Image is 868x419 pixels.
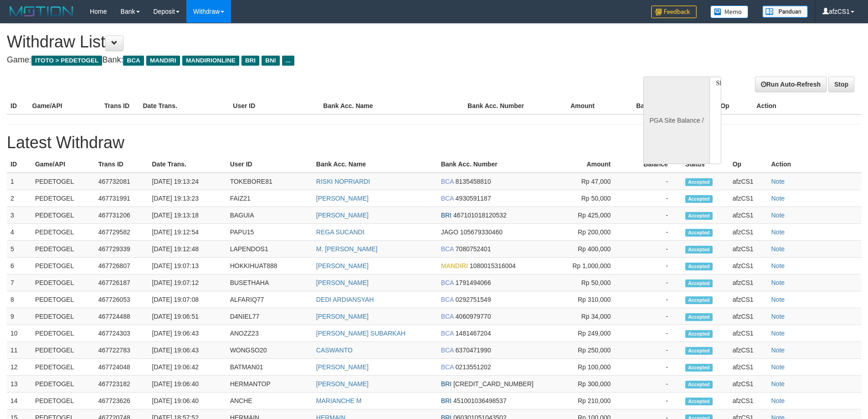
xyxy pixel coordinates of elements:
[29,98,101,114] th: Game/API
[828,77,854,92] a: Stop
[7,241,31,258] td: 5
[768,156,862,173] th: Action
[319,98,464,114] th: Bank Acc. Name
[226,274,313,291] td: BUSETHAHA
[316,313,369,320] a: [PERSON_NAME]
[441,228,458,236] span: JAGO
[31,156,95,173] th: Game/API
[95,393,149,409] td: 467723626
[262,56,279,66] span: BNI
[31,207,95,224] td: PEDETOGEL
[226,173,313,190] td: TOKEBORE81
[441,245,454,253] span: BCA
[182,56,239,66] span: MANDIRIONLINE
[717,98,753,114] th: Op
[226,258,313,274] td: HOKKIHUAT888
[557,359,624,376] td: Rp 100,000
[682,156,729,173] th: Status
[101,98,139,114] th: Trans ID
[7,274,31,291] td: 7
[729,342,768,359] td: afzCS1
[95,274,149,291] td: 467726187
[771,245,785,253] a: Note
[771,330,785,337] a: Note
[456,313,491,320] span: 4060979770
[149,190,226,207] td: [DATE] 19:13:23
[685,347,713,355] span: Accepted
[557,258,624,274] td: Rp 1,000,000
[771,363,785,371] a: Note
[31,190,95,207] td: PEDETOGEL
[456,178,491,185] span: 8135458810
[557,241,624,258] td: Rp 400,000
[685,330,713,338] span: Accepted
[685,246,713,253] span: Accepted
[31,291,95,308] td: PEDETOGEL
[7,134,861,152] h1: Latest Withdraw
[729,359,768,376] td: afzCS1
[729,376,768,393] td: afzCS1
[624,258,682,274] td: -
[316,279,369,286] a: [PERSON_NAME]
[685,263,713,270] span: Accepted
[441,195,454,202] span: BCA
[226,342,313,359] td: WONGSO20
[149,393,226,409] td: [DATE] 19:06:40
[95,207,149,224] td: 467731206
[226,190,313,207] td: FAIZ21
[95,241,149,258] td: 467729339
[316,363,369,371] a: [PERSON_NAME]
[624,173,682,190] td: -
[710,5,749,18] img: Button%20Memo.svg
[31,56,102,66] span: ITOTO > PEDETOGEL
[95,376,149,393] td: 467723182
[771,296,785,303] a: Note
[139,98,229,114] th: Date Trans.
[149,173,226,190] td: [DATE] 19:13:24
[685,229,713,237] span: Accepted
[437,156,557,173] th: Bank Acc. Number
[441,212,452,219] span: BRI
[729,325,768,342] td: afzCS1
[149,156,226,173] th: Date Trans.
[7,291,31,308] td: 8
[771,195,785,202] a: Note
[31,224,95,241] td: PEDETOGEL
[95,173,149,190] td: 467732081
[316,330,406,337] a: [PERSON_NAME] SUBARKAH
[226,241,313,258] td: LAPENDOS1
[31,241,95,258] td: PEDETOGEL
[557,274,624,291] td: Rp 50,000
[771,347,785,354] a: Note
[31,258,95,274] td: PEDETOGEL
[7,258,31,274] td: 6
[685,398,713,405] span: Accepted
[624,325,682,342] td: -
[624,156,682,173] th: Balance
[685,296,713,304] span: Accepted
[31,342,95,359] td: PEDETOGEL
[7,33,570,51] h1: Withdraw List
[7,190,31,207] td: 2
[149,359,226,376] td: [DATE] 19:06:42
[229,98,319,114] th: User ID
[95,291,149,308] td: 467726053
[456,363,491,371] span: 0213551202
[456,296,491,303] span: 0292751549
[149,224,226,241] td: [DATE] 19:12:54
[316,245,378,253] a: M. [PERSON_NAME]
[149,274,226,291] td: [DATE] 19:07:12
[149,308,226,325] td: [DATE] 19:06:51
[313,156,437,173] th: Bank Acc. Name
[729,156,768,173] th: Op
[651,5,697,18] img: Feedback.jpg
[771,212,785,219] a: Note
[7,393,31,409] td: 14
[456,330,491,337] span: 1481467204
[146,56,180,66] span: MANDIRI
[226,224,313,241] td: PAPU15
[441,313,454,320] span: BCA
[729,207,768,224] td: afzCS1
[316,262,369,269] a: [PERSON_NAME]
[685,381,713,388] span: Accepted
